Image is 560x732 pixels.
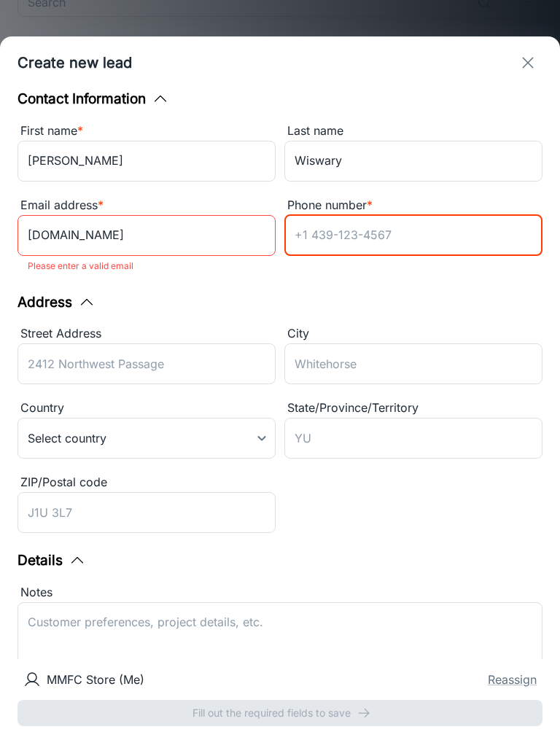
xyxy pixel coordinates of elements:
[17,52,132,74] h1: Create new lead
[17,215,276,256] input: myname@example.com
[47,671,144,688] p: MMFC Store (Me)
[17,399,276,418] div: Country
[17,141,276,182] input: John
[284,122,542,141] div: Last name
[17,196,276,215] div: Email address
[17,89,169,110] button: Contact Information
[284,399,542,418] div: State/Province/Territory
[284,343,542,384] input: Whitehorse
[17,292,96,314] button: Address
[17,418,276,459] div: Select country
[17,324,276,343] div: Street Address
[284,141,542,182] input: Doe
[284,215,542,256] input: +1 439-123-4567
[284,324,542,343] div: City
[513,48,542,77] button: exit
[17,473,276,492] div: ZIP/Postal code
[28,257,265,275] p: Please enter a valid email
[17,122,276,141] div: First name
[17,583,542,602] div: Notes
[17,550,86,572] button: Details
[488,671,537,688] button: Reassign
[17,343,276,384] input: 2412 Northwest Passage
[17,492,276,533] input: J1U 3L7
[284,196,542,215] div: Phone number
[284,418,542,459] input: YU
